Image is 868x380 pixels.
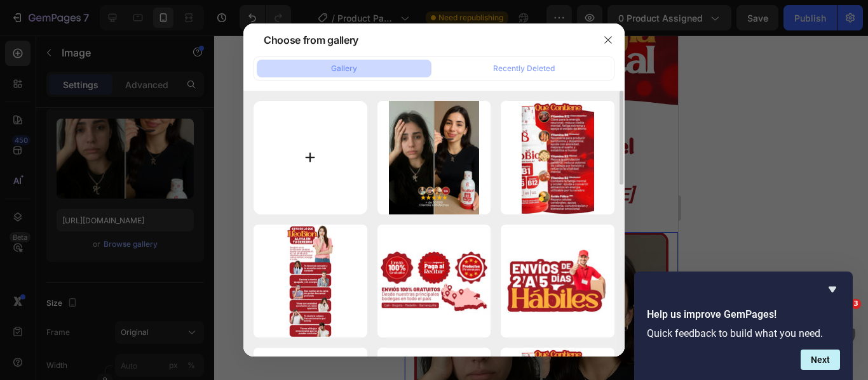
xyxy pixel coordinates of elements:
strong: y en calma. [92,166,182,187]
div: Choose from gallery [264,32,358,48]
div: Recently Deleted [493,63,555,74]
img: image [501,248,614,313]
div: Image [16,179,43,190]
h2: Help us improve GemPages! [647,307,840,322]
img: image [389,101,480,214]
button: Next question [801,350,840,370]
button: Gallery [257,60,431,77]
div: Help us improve GemPages! [647,282,840,370]
img: image [286,225,334,338]
span: 3 [851,299,861,309]
div: Gallery [331,63,357,74]
img: image [377,248,491,313]
p: Quick feedback to build what you need. [647,327,840,339]
button: Recently Deleted [437,60,611,77]
img: image [522,101,594,214]
strong: a una [PERSON_NAME] [44,148,229,169]
button: Hide survey [825,282,840,297]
